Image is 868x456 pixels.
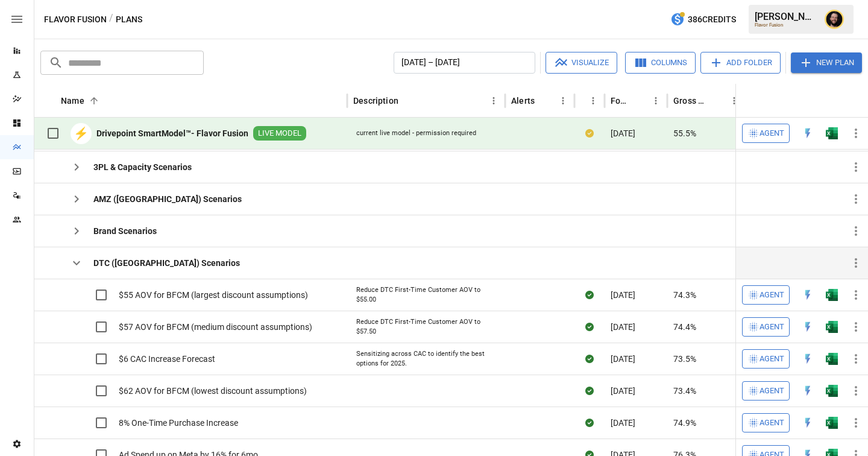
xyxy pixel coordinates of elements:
[93,225,157,237] b: Brand Scenarios
[400,92,417,109] button: Sort
[802,127,814,139] div: Open in Quick Edit
[485,92,502,109] button: Description column menu
[44,12,107,27] button: Flavor Fusion
[356,285,496,304] div: Reduce DTC First-Time Customer AOV to $55.00
[356,317,496,336] div: Reduce DTC First-Time Customer AOV to $57.50
[755,22,817,28] div: Flavor Fusion
[826,321,838,333] div: Open in Excel
[825,10,844,29] img: Ciaran Nugent
[826,289,838,301] img: excel-icon.76473adf.svg
[119,385,307,397] span: $62 AOV for BFCM (lowest discount assumptions)
[585,321,594,333] div: Sync complete
[826,417,838,429] div: Open in Excel
[93,161,192,173] b: 3PL & Capacity Scenarios
[742,381,790,401] button: Agent
[802,289,814,301] div: Open in Quick Edit
[802,353,814,365] img: quick-edit-flash.b8aec18c.svg
[119,417,238,429] span: 8% One-Time Purchase Increase
[605,407,667,439] div: [DATE]
[585,417,594,429] div: Sync complete
[802,321,814,333] div: Open in Quick Edit
[851,92,868,109] button: Sort
[119,321,312,333] span: $57 AOV for BFCM (medium discount assumptions)
[709,92,726,109] button: Sort
[511,96,535,106] div: Alerts
[826,127,838,139] div: Open in Excel
[585,353,594,365] div: Sync complete
[802,417,814,429] img: quick-edit-flash.b8aec18c.svg
[665,8,741,31] button: 386Credits
[605,279,667,311] div: [DATE]
[759,352,784,366] span: Agent
[119,353,215,365] span: $6 CAC Increase Forecast
[673,289,696,301] span: 74.3%
[109,12,113,27] div: /
[356,349,496,368] div: Sensitizing across CAC to identify the best options for 2025.
[394,52,535,74] button: [DATE] – [DATE]
[759,384,784,398] span: Agent
[826,353,838,365] img: excel-icon.76473adf.svg
[826,385,838,397] div: Open in Excel
[759,127,784,141] span: Agent
[673,417,696,429] span: 74.9%
[575,92,592,109] button: Sort
[625,52,696,74] button: Columns
[726,92,743,109] button: Gross Margin column menu
[802,353,814,365] div: Open in Quick Edit
[826,353,838,365] div: Open in Excel
[759,288,784,302] span: Agent
[759,320,784,334] span: Agent
[802,385,814,397] img: quick-edit-flash.b8aec18c.svg
[759,416,784,430] span: Agent
[605,118,667,150] div: [DATE]
[585,127,594,139] div: Your plan has changes in Excel that are not reflected in the Drivepoint Data Warehouse, select "S...
[755,11,817,22] div: [PERSON_NAME]
[802,321,814,333] img: quick-edit-flash.b8aec18c.svg
[673,321,696,333] span: 74.4%
[536,92,553,109] button: Sort
[585,92,602,109] button: Status column menu
[585,385,594,397] div: Sync complete
[742,285,790,305] button: Agent
[647,92,664,109] button: Forecast start column menu
[71,123,92,144] div: ⚡
[585,289,594,301] div: Sync complete
[742,317,790,337] button: Agent
[605,311,667,343] div: [DATE]
[673,385,696,397] span: 73.4%
[817,2,851,36] button: Ciaran Nugent
[802,385,814,397] div: Open in Quick Edit
[93,257,240,269] b: DTC ([GEOGRAPHIC_DATA]) Scenarios
[96,127,248,139] b: Drivepoint SmartModel™- Flavor Fusion
[742,349,790,369] button: Agent
[700,52,781,74] button: Add Folder
[605,343,667,375] div: [DATE]
[611,96,629,106] div: Forecast start
[119,289,308,301] span: $55 AOV for BFCM (largest discount assumptions)
[802,289,814,301] img: quick-edit-flash.b8aec18c.svg
[673,127,696,139] span: 55.5%
[673,96,708,106] div: Gross Margin
[555,92,571,109] button: Alerts column menu
[826,127,838,139] img: excel-icon.76473adf.svg
[826,417,838,429] img: excel-icon.76473adf.svg
[253,128,306,139] span: LIVE MODEL
[688,12,736,27] span: 386 Credits
[826,289,838,301] div: Open in Excel
[605,375,667,407] div: [DATE]
[826,321,838,333] img: excel-icon.76473adf.svg
[802,417,814,429] div: Open in Quick Edit
[61,96,84,106] div: Name
[742,124,790,143] button: Agent
[86,92,102,109] button: Sort
[802,127,814,139] img: quick-edit-flash.b8aec18c.svg
[826,385,838,397] img: excel-icon.76473adf.svg
[791,52,862,73] button: New Plan
[353,96,398,106] div: Description
[93,193,242,205] b: AMZ ([GEOGRAPHIC_DATA]) Scenarios
[546,52,617,74] button: Visualize
[673,353,696,365] span: 73.5%
[356,128,476,138] div: current live model - permission required
[742,413,790,432] button: Agent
